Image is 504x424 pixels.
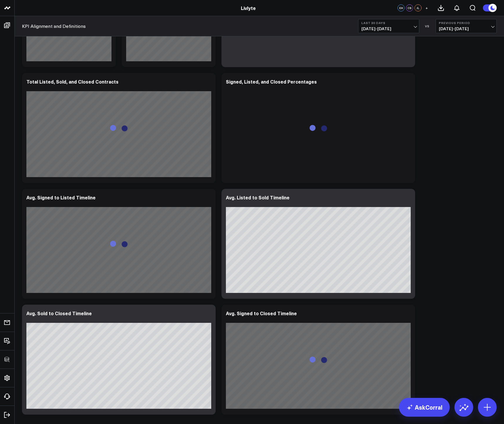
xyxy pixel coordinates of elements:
[439,21,493,25] b: Previous Period
[415,4,422,11] div: JL
[241,5,256,11] a: Livlyte
[422,24,433,28] div: VS
[226,78,317,85] div: Signed, Listed, and Closed Percentages
[436,19,497,33] button: Previous Period[DATE]-[DATE]
[399,398,450,417] a: AskCorral
[26,78,119,85] div: Total Listed, Sold, and Closed Contracts
[22,23,86,29] a: KPI Alignment and Definitions
[26,194,96,201] div: Avg. Signed to Listed Timeline
[358,19,419,33] button: Last 30 Days[DATE]-[DATE]
[26,310,92,316] div: Avg. Sold to Closed Timeline
[226,194,290,201] div: Avg. Listed to Sold Timeline
[226,310,297,316] div: Avg. Signed to Closed Timeline
[398,4,405,11] div: EH
[425,6,428,10] span: +
[361,21,416,25] b: Last 30 Days
[406,4,413,11] div: CS
[423,4,430,11] button: +
[439,26,493,31] span: [DATE] - [DATE]
[361,26,416,31] span: [DATE] - [DATE]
